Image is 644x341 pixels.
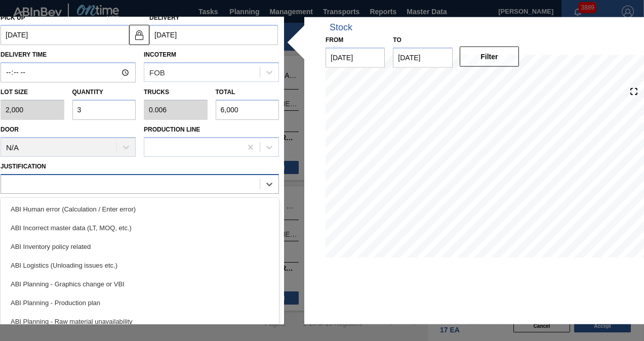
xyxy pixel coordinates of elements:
label: Door [1,126,19,133]
label: Trucks [144,89,169,96]
label: Production Line [144,126,200,133]
button: Filter [460,47,519,67]
div: ABI Inventory policy related [1,237,279,255]
label: Delivery Time [1,48,136,62]
img: locked [133,28,145,40]
label: Total [216,89,235,96]
div: ABI Human error (Calculation / Enter error) [1,199,279,218]
div: FOB [149,68,165,76]
label: Comments [1,196,279,210]
button: locked [129,24,149,45]
label: Justification [1,162,46,169]
label: Quantity [72,89,103,96]
div: ABI Planning - Raw material unavailability [1,312,279,330]
input: mm/dd/yyyy [393,48,452,68]
label: Lot size [1,85,64,100]
div: ABI Logistics (Unloading issues etc.) [1,255,279,274]
input: mm/dd/yyyy [149,25,278,45]
label: Delivery [149,14,180,21]
input: mm/dd/yyyy [1,25,129,45]
div: ABI Planning - Graphics change or VBI [1,274,279,293]
label: Incoterm [144,51,176,58]
div: ABI Planning - Production plan [1,293,279,312]
div: ABI Incorrect master data (LT, MOQ, etc.) [1,218,279,237]
label: to [393,36,401,44]
input: mm/dd/yyyy [326,48,385,68]
div: Stock [330,22,352,33]
label: Pick up [1,14,25,21]
label: From [326,36,343,44]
